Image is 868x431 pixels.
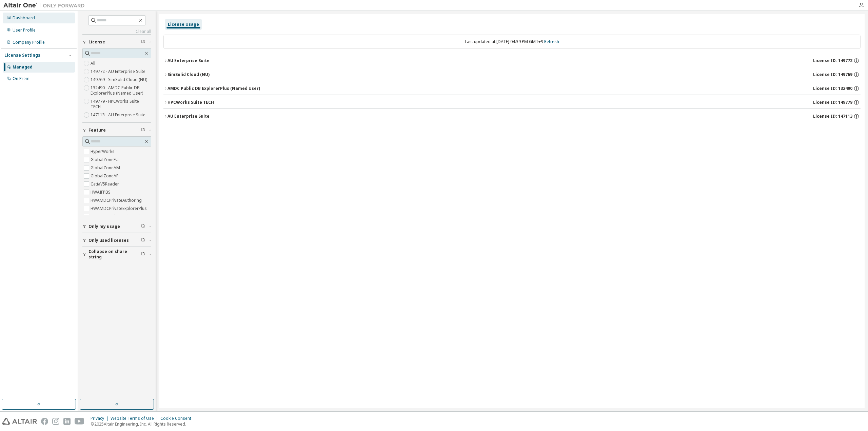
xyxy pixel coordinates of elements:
[88,224,120,229] span: Only my usage
[141,224,145,229] span: Clear filter
[82,123,151,138] button: Feature
[88,39,105,45] span: License
[91,416,111,421] div: Privacy
[91,84,151,97] label: 132490 - AMDC Public DB ExplorerPlus (Named User)
[13,27,36,33] div: User Profile
[52,418,59,425] img: instagram.svg
[167,100,214,105] div: HPCWorks Suite TECH
[82,35,151,50] button: License
[13,15,35,21] div: Dashboard
[167,86,260,91] div: AMDC Public DB ExplorerPlus (Named User)
[141,128,145,133] span: Clear filter
[13,76,29,81] div: On Prem
[163,67,861,82] button: SimSolid Cloud (NU)License ID: 149769
[82,247,151,262] button: Collapse on share string
[91,421,195,427] p: © 2025 Altair Engineering, Inc. All Rights Reserved.
[813,72,852,77] span: License ID: 149769
[2,418,37,425] img: altair_logo.svg
[167,72,210,77] div: SimSolid Cloud (NU)
[91,164,121,172] label: GlobalZoneAM
[82,233,151,248] button: Only used licenses
[168,22,199,27] div: License Usage
[82,219,151,234] button: Only my usage
[75,418,84,425] img: youtube.svg
[813,86,852,91] span: License ID: 132490
[163,53,861,68] button: AU Enterprise SuiteLicense ID: 149772
[163,81,861,96] button: AMDC Public DB ExplorerPlus (Named User)License ID: 132490
[141,39,145,45] span: Clear filter
[813,58,852,63] span: License ID: 149772
[91,148,116,156] label: HyperWorks
[82,29,151,34] a: Clear all
[91,59,97,67] label: All
[88,238,129,243] span: Only used licenses
[813,114,852,119] span: License ID: 147113
[88,128,106,133] span: Feature
[141,252,145,257] span: Clear filter
[91,111,147,119] label: 147113 - AU Enterprise Suite
[91,76,149,84] label: 149769 - SimSolid Cloud (NU)
[91,213,146,221] label: HWAMDCPublicExplorerPlus
[111,416,160,421] div: Website Terms of Use
[91,204,148,213] label: HWAMDCPrivateExplorerPlus
[163,95,861,110] button: HPCWorks Suite TECHLicense ID: 149779
[91,67,147,76] label: 149772 - AU Enterprise Suite
[544,39,559,44] a: Refresh
[63,418,71,425] img: linkedin.svg
[160,416,195,421] div: Cookie Consent
[91,97,151,111] label: 149779 - HPCWorks Suite TECH
[41,418,48,425] img: facebook.svg
[167,58,210,63] div: AU Enterprise Suite
[163,35,861,49] div: Last updated at: [DATE] 04:39 PM GMT+9
[91,172,120,180] label: GlobalZoneAP
[3,2,88,9] img: Altair One
[91,196,143,204] label: HWAMDCPrivateAuthoring
[163,109,861,124] button: AU Enterprise SuiteLicense ID: 147113
[813,100,852,105] span: License ID: 149779
[88,249,141,260] span: Collapse on share string
[141,238,145,243] span: Clear filter
[91,180,120,188] label: CatiaV5Reader
[13,40,45,45] div: Company Profile
[167,114,210,119] div: AU Enterprise Suite
[91,156,120,164] label: GlobalZoneEU
[13,64,33,70] div: Managed
[4,53,40,58] div: License Settings
[91,188,112,196] label: HWAIFPBS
